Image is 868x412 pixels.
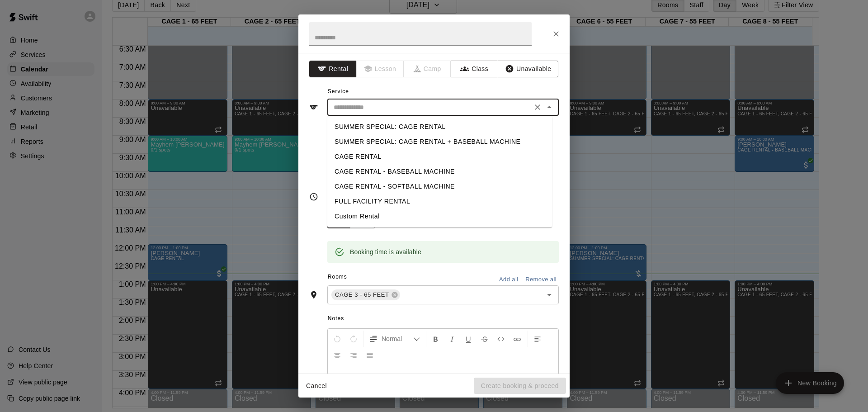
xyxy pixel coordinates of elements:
li: CAGE RENTAL - BASEBALL MACHINE [327,164,552,179]
svg: Service [309,103,318,112]
span: CAGE 3 - 65 FEET [331,290,393,299]
button: Cancel [302,378,331,394]
span: Rooms [328,274,347,280]
button: Format Strikethrough [477,331,492,347]
div: Booking time is available [350,244,421,260]
button: Left Align [530,331,545,347]
button: Center Align [330,347,345,363]
button: Format Italics [444,331,460,347]
button: Redo [346,331,361,347]
button: Formatting Options [365,331,424,347]
button: Insert Link [509,331,525,347]
span: Service [328,88,349,95]
li: CAGE RENTAL [327,149,552,164]
span: Notes [328,312,559,326]
li: SUMMER SPECIAL: CAGE RENTAL + BASEBALL MACHINE [327,134,552,149]
button: Remove all [523,273,559,287]
button: Clear [531,101,544,114]
svg: Rooms [309,290,318,299]
span: Camps can only be created in the Services page [404,61,451,77]
button: Class [451,61,498,77]
button: Unavailable [498,61,558,77]
span: Normal [382,334,413,343]
svg: Timing [309,192,318,201]
li: SUMMER SPECIAL: CAGE RENTAL [327,119,552,134]
button: Right Align [346,347,361,363]
button: Add all [494,273,523,287]
li: FULL FACILITY RENTAL [327,194,552,209]
button: Close [543,101,556,114]
button: Format Underline [461,331,476,347]
button: Undo [330,331,345,347]
span: Lessons must be created in the Services page first [357,61,404,77]
button: Justify Align [362,347,377,363]
button: Insert Code [493,331,509,347]
button: Open [543,289,556,301]
li: CAGE RENTAL - SOFTBALL MACHINE [327,179,552,194]
button: Close [548,26,564,42]
li: Custom Rental [327,209,552,224]
button: Rental [309,61,357,77]
button: Format Bold [428,331,443,347]
div: CAGE 3 - 65 FEET [331,289,400,300]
